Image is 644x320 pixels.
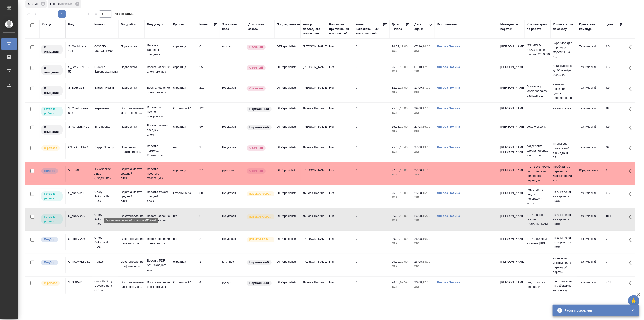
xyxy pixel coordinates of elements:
td: 614 [197,42,220,58]
td: 0 [353,104,389,120]
p: 10:40 [400,145,408,149]
button: Здесь прячутся важные кнопки [626,122,637,133]
p: 16:00 [423,191,430,195]
td: [PERSON_NAME] [301,83,327,99]
p: Верстка макета средней слож... [147,190,169,203]
td: 48.1 [603,211,626,227]
div: Исполнитель может приступить к работе [41,214,63,224]
td: Юридический [577,166,603,182]
td: 0 [353,83,389,99]
p: 2025 [414,195,433,200]
div: Исполнитель назначен, приступать к работе пока рано [41,124,63,135]
div: Автор последнего изменения [303,22,325,36]
td: Технический [577,104,603,120]
td: 90 [197,122,220,138]
button: Здесь прячутся важные кнопки [626,104,637,115]
p: Срочный [249,45,263,49]
td: час [171,143,197,159]
div: Дата начала [392,22,405,31]
td: 256 [197,63,220,78]
td: Технический [577,83,603,99]
td: 3 [197,143,220,159]
td: шт [171,234,197,250]
p: [PERSON_NAME] [500,168,522,172]
p: Верстка простого макета (MS... [147,167,169,180]
div: Исполнитель выполняет работу [41,145,63,151]
p: Восстановление сложного мак... [147,85,169,95]
td: Страница А4 [171,104,197,120]
td: страница [171,63,197,78]
td: Не указан [220,234,246,250]
p: Верстка макета средней слож... [121,190,142,203]
p: 26.08, [392,214,400,218]
p: стр 49-50 ворд в связке [URL].. [527,237,548,246]
p: 16:00 [423,214,430,218]
td: 0 [353,211,389,227]
p: 07.10, [414,45,423,48]
p: 2025 [414,129,433,133]
p: 14:00 [423,45,430,48]
td: Линова Полина [301,211,327,227]
td: 0 [353,257,389,273]
div: Языковая пара [222,22,244,31]
td: Нет [327,122,353,138]
p: 29.08, [414,107,423,110]
td: Не указан [220,143,246,159]
div: Статус [42,22,52,27]
td: Технический [577,122,603,138]
p: 2025 [414,218,433,223]
p: 26.08, [414,191,423,195]
td: Нет [327,143,353,159]
button: Здесь прячутся важные кнопки [626,189,637,199]
span: 🙏 [630,296,638,305]
p: 27.08, [392,168,400,172]
p: 26.08, [414,214,423,218]
p: БП Аврора [94,124,116,129]
td: Линова Полина [301,104,327,120]
a: Линова Полина [437,86,460,89]
p: 26.09, [392,45,400,48]
p: Подверстка [121,44,142,49]
p: Восстановление графического... [121,214,142,223]
p: [PERSON_NAME] [500,106,522,111]
p: 26.09, [392,65,400,69]
td: 9.6 [603,122,626,138]
p: 27.08, [414,168,423,172]
button: 🙏 [628,295,639,306]
button: Здесь прячутся важные кнопки [626,257,637,268]
div: S_chery-205 [68,237,90,241]
td: 9.6 [603,63,626,78]
td: 0 [353,189,389,204]
div: Ед. изм [173,22,184,27]
div: S_SMNS-ZDR-55 [68,65,90,74]
p: Подбор [44,169,55,173]
p: 2025 [392,49,410,53]
td: 0 [353,234,389,250]
p: 18:00 [400,65,408,69]
td: 9.6 [603,189,626,204]
div: Исполнитель назначен, приступать к работе пока рано [41,85,63,96]
td: Технический [577,63,603,78]
a: Линова Полина [437,214,460,218]
td: Не указан [220,211,246,227]
td: Нет [327,234,353,250]
button: Здесь прячутся важные кнопки [626,42,637,53]
td: Технический [577,143,603,159]
p: Готов к работе [44,192,60,201]
p: [PERSON_NAME] [500,191,522,195]
p: 2025 [392,90,410,95]
p: Готов к работе [44,214,60,223]
p: 2025 [392,172,410,177]
p: на англ текст на картинках нужен [553,190,575,203]
p: на англ. язык [553,106,575,111]
td: 0 [603,234,626,250]
p: ниже есть инструкции к переводу/верст... [553,256,575,274]
td: Нет [327,83,353,99]
p: ООО "ГАК МОТОР РУС" [94,44,116,53]
p: Готов к работе [44,107,60,116]
button: Здесь прячутся важные кнопки [626,211,637,222]
p: 17:00 [423,65,430,69]
td: [PERSON_NAME] [301,257,327,273]
td: Технический [577,189,603,204]
div: S_Cherkizovo-693 [68,106,90,115]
